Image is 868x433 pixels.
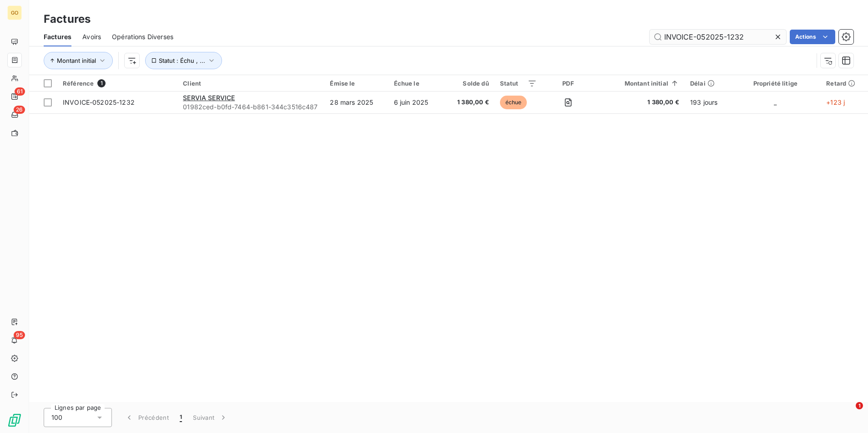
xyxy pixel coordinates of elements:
[690,80,725,87] div: Délai
[82,32,101,41] span: Avoirs
[174,408,187,427] button: 1
[600,80,679,87] div: Montant initial
[449,98,489,107] span: 1 380,00 €
[7,5,22,20] div: GO
[15,87,25,96] span: 61
[548,80,589,87] div: PDF
[14,106,25,114] span: 26
[119,408,174,427] button: Précédent
[449,80,489,87] div: Solde dû
[650,30,786,44] input: Rechercher
[389,92,444,113] td: 6 juin 2025
[324,92,388,113] td: 28 mars 2025
[159,57,205,64] span: Statut : Échu , ...
[856,402,863,409] span: 1
[145,52,222,69] button: Statut : Échu , ...
[183,94,235,102] span: SERVIA SERVICE
[51,413,62,422] span: 100
[57,57,96,64] span: Montant initial
[7,413,22,428] img: Logo LeanPay
[394,80,439,87] div: Échue le
[14,331,25,339] span: 95
[774,98,777,106] span: _
[183,102,319,112] span: 01982ced-b0fd-7464-b861-344c3516c487
[600,98,679,107] span: 1 380,00 €
[735,80,815,87] div: Propriété litige
[826,80,863,87] div: Retard
[187,408,233,427] button: Suivant
[44,11,91,27] h3: Factures
[44,32,71,41] span: Factures
[183,80,319,87] div: Client
[63,98,135,106] span: INVOICE-052025-1232
[44,52,113,69] button: Montant initial
[63,80,94,87] span: Référence
[330,80,383,87] div: Émise le
[790,30,835,44] button: Actions
[500,80,537,87] div: Statut
[112,32,173,41] span: Opérations Diverses
[685,92,730,113] td: 193 jours
[826,98,845,106] span: +123 j
[837,402,859,424] iframe: Intercom live chat
[500,96,527,109] span: échue
[180,413,182,422] span: 1
[97,79,106,87] span: 1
